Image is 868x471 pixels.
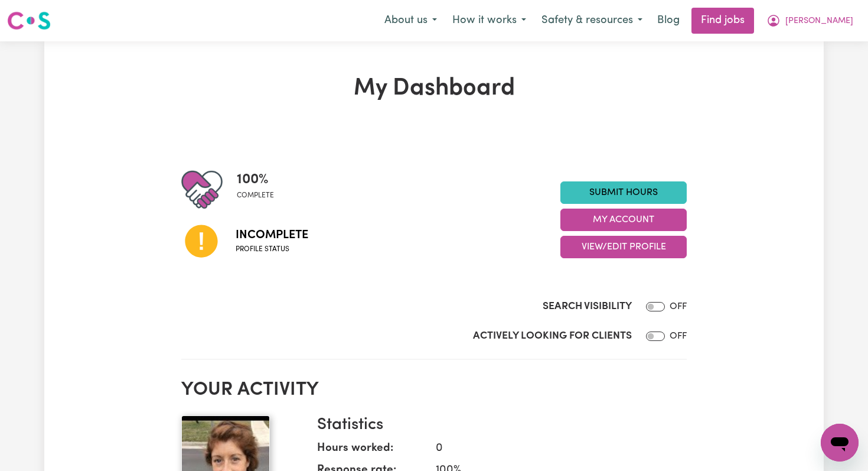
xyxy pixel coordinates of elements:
a: Submit Hours [560,181,687,204]
span: OFF [670,302,687,311]
a: Blog [650,8,687,34]
button: Safety & resources [534,8,650,33]
dd: 0 [426,440,677,457]
a: Find jobs [691,8,754,34]
button: My Account [759,8,861,33]
a: Careseekers logo [7,7,51,34]
div: Profile completeness: 100% [237,169,283,210]
label: Actively Looking for Clients [473,329,632,344]
span: complete [237,190,274,201]
h3: Statistics [317,415,677,436]
button: My Account [560,209,687,231]
img: Careseekers logo [7,10,51,31]
h1: My Dashboard [181,74,687,103]
span: Incomplete [236,226,308,244]
button: How it works [445,8,534,33]
h2: Your activity [181,379,687,401]
button: View/Edit Profile [560,236,687,258]
dt: Hours worked: [317,440,426,462]
label: Search Visibility [543,299,632,314]
span: Profile status [236,244,308,255]
button: About us [377,8,445,33]
span: 100 % [237,169,274,190]
span: OFF [670,332,687,341]
span: [PERSON_NAME] [785,15,853,28]
iframe: Button to launch messaging window [821,424,859,462]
